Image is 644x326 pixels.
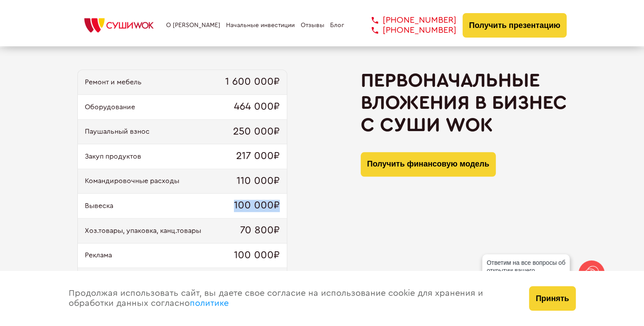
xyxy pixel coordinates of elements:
span: 70 800₽ [240,225,280,237]
a: политике [190,299,229,308]
a: Блог [330,22,344,29]
span: Паушальный взнос [85,128,150,135]
span: Командировочные расходы [85,177,179,185]
span: 100 000₽ [234,250,280,262]
span: Реклама [85,251,112,259]
span: 110 000₽ [237,175,280,187]
span: 100 000₽ [234,200,280,212]
button: Принять [529,286,575,311]
span: Ремонт и мебель [85,78,142,86]
span: 464 000₽ [234,101,280,113]
a: Отзывы [301,22,324,29]
a: О [PERSON_NAME] [166,22,220,29]
a: [PHONE_NUMBER] [359,25,456,35]
span: Вывеска [85,202,113,210]
span: 1 600 000₽ [225,76,280,88]
span: Хоз.товары, упаковка, канц.товары [85,227,201,235]
span: Закуп продуктов [85,153,141,160]
div: Ответим на все вопросы об открытии вашего [PERSON_NAME]! [482,254,570,287]
span: 217 000₽ [236,150,280,163]
button: Получить презентацию [463,13,567,38]
h2: Первоначальные вложения в бизнес с Суши Wok [361,69,567,136]
a: Начальные инвестиции [226,22,295,29]
img: СУШИWOK [77,16,160,35]
span: 250 000₽ [233,126,280,138]
a: [PHONE_NUMBER] [359,15,456,25]
div: Продолжая использовать сайт, вы даете свое согласие на использование cookie для хранения и обрабо... [60,271,521,326]
button: Получить финансовую модель [361,152,496,177]
span: Оборудование [85,103,135,111]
